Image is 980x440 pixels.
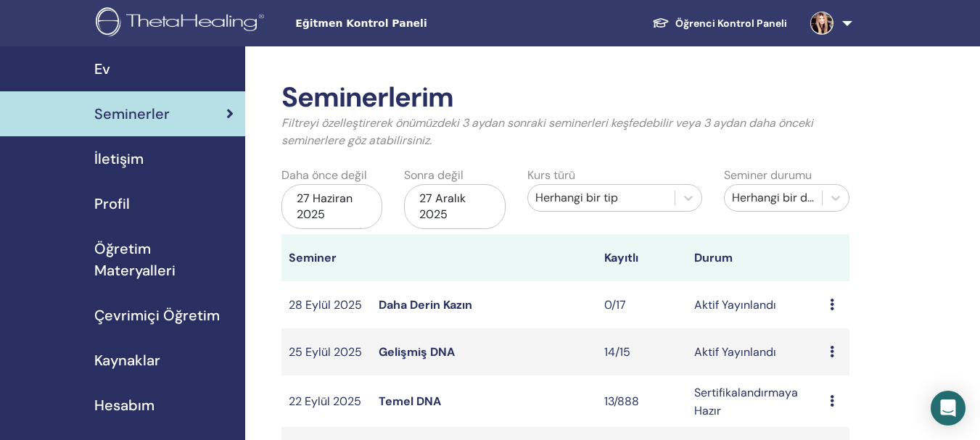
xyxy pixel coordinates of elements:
font: Seminer durumu [724,167,812,183]
a: Öğrenci Kontrol Paneli [641,9,799,37]
font: Sertifikalandırmaya Hazır [694,385,798,418]
font: Seminerler [94,104,170,123]
font: Kurs türü [527,167,575,183]
a: Temel DNA [379,394,441,409]
font: 13/888 [604,394,639,409]
font: Seminerlerim [281,79,453,115]
font: Eğitmen Kontrol Paneli [295,17,427,29]
font: Ev [94,59,110,78]
div: Intercom Messenger'ı açın [931,391,965,426]
font: Öğretim Materyalleri [94,239,176,280]
font: Öğrenci Kontrol Paneli [675,17,787,30]
font: Daha önce değil [281,167,367,183]
font: 0/17 [604,297,626,312]
font: 25 Eylül 2025 [289,344,362,360]
font: 22 Eylül 2025 [289,394,361,409]
font: Çevrimiçi Öğretim [94,306,220,325]
font: Profil [94,194,130,213]
font: Herhangi bir tip [535,190,618,205]
font: 27 Haziran 2025 [297,191,353,222]
font: Kaynaklar [94,351,160,370]
font: Filtreyi özelleştirerek önümüzdeki 3 aydan sonraki seminerleri keşfedebilir veya 3 aydan daha önc... [281,115,813,148]
font: 27 Aralık 2025 [419,191,466,222]
font: Aktif Yayınlandı [694,297,776,312]
font: Aktif Yayınlandı [694,344,776,360]
font: 28 Eylül 2025 [289,297,362,312]
font: Durum [694,250,733,265]
font: İletişim [94,149,144,168]
font: Herhangi bir durum [732,190,835,205]
font: Seminer [289,250,337,265]
a: Daha Derin Kazın [379,297,472,312]
img: logo.png [96,7,269,40]
font: Hesabım [94,396,155,415]
font: Kayıtlı [604,250,638,265]
font: Sonra değil [404,167,464,183]
font: 14/15 [604,344,630,360]
a: Gelişmiş DNA [379,344,455,360]
img: graduation-cap-white.svg [652,17,670,29]
img: default.jpg [810,12,833,35]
